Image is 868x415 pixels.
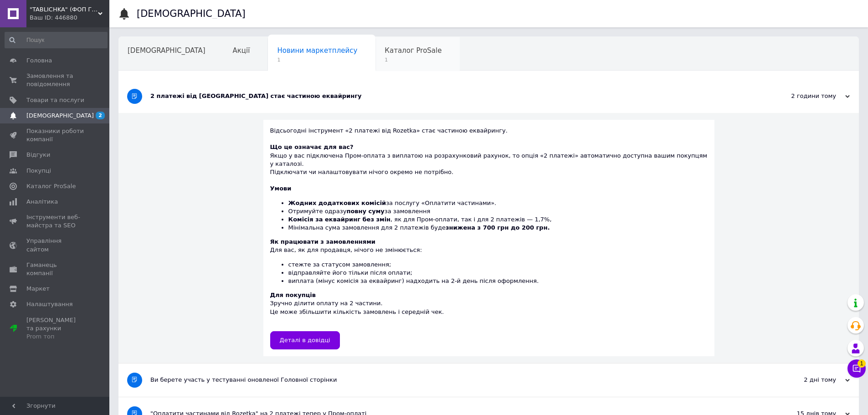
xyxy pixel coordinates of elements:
b: Комісія за еквайринг без змін [288,216,391,223]
li: , як для Пром-оплати, так і для 2 платежів — 1,7%, [288,215,708,224]
span: Інструменти веб-майстра та SEO [26,213,84,230]
b: знижена з 700 грн до 200 грн. [446,224,550,231]
span: Аналітика [26,198,58,206]
b: Що це означає для вас? [270,143,354,150]
span: Головна [26,56,52,65]
div: Ваш ID: 446880 [30,14,109,22]
span: [DEMOGRAPHIC_DATA] [128,46,205,55]
span: Акції [233,46,250,55]
span: Деталі в довідці [280,337,330,343]
b: Умови [270,185,292,192]
span: Покупці [26,167,51,175]
span: 1 [385,56,442,63]
li: Отримуйте одразу за замовлення [288,207,708,215]
div: Відсьогодні інструмент «2 платежі від Rozetka» стає частиною еквайрингу. [270,127,708,143]
b: повну суму [346,208,384,215]
span: 1 [858,357,866,365]
a: Деталі в довідці [270,331,340,349]
div: Якщо у вас підключена Пром-оплата з виплатою на розрахунковий рахунок, то опція «2 платежі» автом... [270,143,708,176]
span: Гаманець компанії [26,261,84,277]
span: Каталог ProSale [385,46,442,55]
div: Зручно ділити оплату на 2 частини. Це може збільшити кількість замовлень і середній чек. [270,291,708,324]
li: Мінімальна сума замовлення для 2 платежів буде [288,224,708,232]
b: Жодних додаткових комісій [288,200,386,206]
span: Маркет [26,285,50,293]
span: 2 [96,112,105,119]
li: за послугу «Оплатити частинами». [288,199,708,207]
span: 1 [277,56,357,63]
span: Відгуки [26,151,50,159]
span: Налаштування [26,300,73,308]
div: 2 платежі від [GEOGRAPHIC_DATA] стає частиною еквайрингу [150,92,759,100]
div: Для вас, як для продавця, нічого не змінюється: [270,238,708,285]
span: Показники роботи компанії [26,127,84,143]
button: Чат з покупцем1 [847,359,866,378]
span: Каталог ProSale [26,182,76,190]
span: Новини маркетплейсу [277,46,357,55]
div: 2 дні тому [759,376,850,384]
div: Ви берете участь у тестуванні оновленої Головної сторінки [150,376,759,384]
li: стежте за статусом замовлення; [288,261,708,269]
span: Управління сайтом [26,237,84,253]
div: Prom топ [26,333,84,341]
b: Як працювати з замовленнями [270,238,375,245]
span: "TABLICHKA" (ФОП Гур'єва К.С.) - менюхолдери, пластикові підставки, таблички, бейджі, ХоРеКа [30,5,98,14]
span: [PERSON_NAME] та рахунки [26,316,84,341]
span: [DEMOGRAPHIC_DATA] [26,112,94,120]
div: 2 години тому [759,92,850,100]
input: Пошук [5,32,108,48]
span: Товари та послуги [26,96,84,104]
span: Замовлення та повідомлення [26,72,84,88]
li: виплата (мінус комісія за еквайринг) надходить на 2-й день після оформлення. [288,277,708,285]
li: відправляйте його тільки після оплати; [288,269,708,277]
b: Для покупців [270,292,316,298]
h1: [DEMOGRAPHIC_DATA] [137,8,246,19]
